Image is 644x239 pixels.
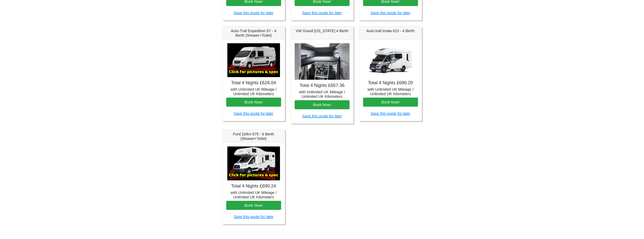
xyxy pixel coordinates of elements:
[234,111,273,115] a: Save this quote for later
[226,80,281,86] h4: Total 4 Nights £626.04
[364,43,417,77] img: Auto-trail Imala 615 - 4 Berth
[227,43,280,77] img: Auto-Trail Expedition 67 - 4 Berth (Shower+Toilet)
[363,29,418,33] h5: Auto-trail Imala 615 - 4 Berth
[295,100,350,109] button: Book Now!
[226,87,281,96] h5: with Unlimited UK Mileage / Unlimited UK Kilometers
[295,43,350,80] img: VW Grand California 4 Berth
[371,111,410,115] a: Save this quote for later
[295,29,350,33] h5: VW Grand [US_STATE] 4 Berth
[226,183,281,189] h4: Total 4 Nights £690.24
[363,98,418,107] button: Book Now!
[227,146,280,180] img: Ford Zefiro 675 - 6 Berth (Shower+Toilet)
[302,114,342,118] a: Save this quote for later
[295,83,350,88] h4: Total 4 Nights £657.36
[226,132,281,141] h5: Ford Zefiro 675 - 6 Berth (Shower+Toilet)
[234,215,273,219] a: Save this quote for later
[302,11,342,15] a: Save this quote for later
[363,87,418,96] h5: with Unlimited UK Mileage / Unlimited UK Kilometers
[234,11,273,15] a: Save this quote for later
[226,29,281,38] h5: Auto-Trail Expedition 67 - 4 Berth (Shower+Toilet)
[226,201,281,210] button: Book Now!
[363,80,418,86] h4: Total 4 Nights £690.20
[295,90,350,99] h5: with Unlimited UK Mileage / Unlimited UK Kilometers
[371,11,410,15] a: Save this quote for later
[226,190,281,199] h5: with Unlimited UK Mileage / Unlimited UK Kilometers
[226,98,281,107] button: Book Now!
